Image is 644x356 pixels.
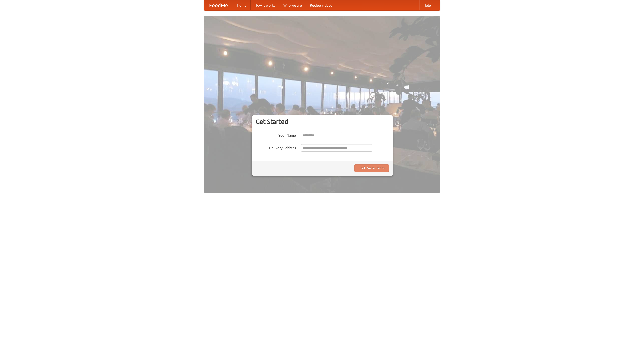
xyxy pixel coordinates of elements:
a: FoodMe [204,0,233,10]
a: Who we are [279,0,306,10]
a: Help [419,0,435,10]
a: Recipe videos [306,0,336,10]
a: Home [233,0,251,10]
h3: Get Started [256,118,389,125]
button: Find Restaurants! [354,164,389,172]
a: How it works [251,0,279,10]
label: Delivery Address [256,144,296,150]
label: Your Name [256,132,296,138]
